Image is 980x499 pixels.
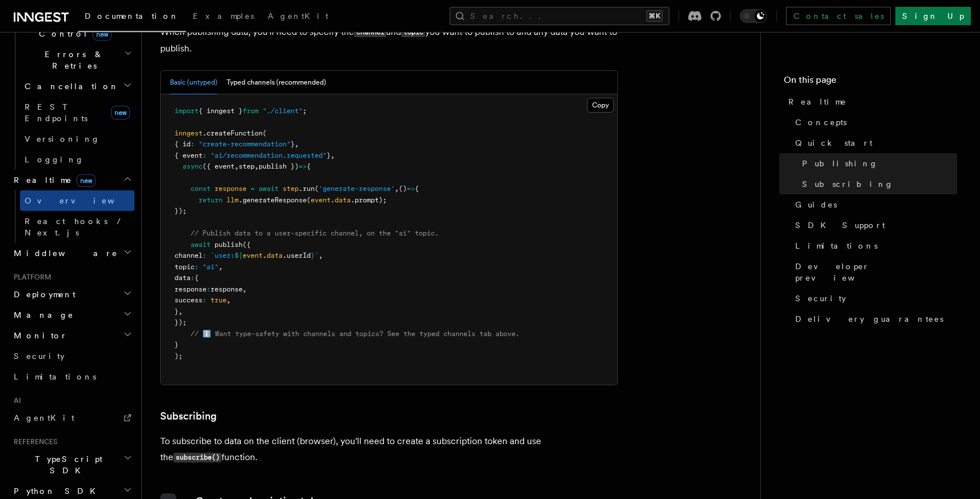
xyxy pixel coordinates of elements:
[895,7,971,25] a: Sign Up
[174,207,187,215] span: });
[191,330,519,338] span: // ℹ️ Want type-safety with channels and topics? See the typed channels tab above.
[174,296,203,304] span: success
[207,285,211,293] span: :
[646,10,662,22] kbd: ⌘K
[195,274,199,282] span: {
[798,174,957,194] a: Subscribing
[395,185,399,193] span: ,
[798,153,957,174] a: Publishing
[182,162,203,170] span: async
[795,240,878,252] span: Limitations
[203,263,219,271] span: "ai"
[791,133,957,153] a: Quick start
[20,97,134,129] a: REST Endpointsnew
[263,107,303,115] span: "./client"
[267,252,283,260] span: data
[791,215,957,235] a: SDK Support
[243,241,251,249] span: ({
[219,263,223,271] span: ,
[786,7,891,25] a: Contact sales
[791,256,957,288] a: Developer preview
[259,185,279,193] span: await
[174,274,191,282] span: data
[351,196,387,204] span: .prompt);
[9,330,68,341] span: Monitor
[211,252,235,260] span: `user:
[299,185,315,193] span: .run
[170,71,217,94] button: Basic (untyped)
[191,185,211,193] span: const
[795,199,837,210] span: Guides
[191,140,195,148] span: :
[174,140,191,148] span: { id
[795,219,885,231] span: SDK Support
[20,149,134,170] a: Logging
[9,437,57,446] span: References
[203,129,263,137] span: .createFunction
[199,140,291,148] span: "create-recommendation"
[791,112,957,133] a: Concepts
[311,252,315,260] span: }
[199,196,223,204] span: return
[9,346,134,366] a: Security
[14,352,65,361] span: Security
[20,81,119,92] span: Cancellation
[303,107,307,115] span: ;
[174,107,199,115] span: import
[174,318,187,326] span: });
[327,151,331,159] span: }
[227,71,326,94] button: Typed channels (recommended)
[791,309,957,329] a: Delivery guarantees
[9,170,134,190] button: Realtimenew
[227,196,239,204] span: llm
[78,3,186,32] a: Documentation
[9,243,134,264] button: Middleware
[25,102,88,123] span: REST Endpoints
[795,261,957,284] span: Developer preview
[9,453,124,476] span: TypeScript SDK
[9,273,51,282] span: Platform
[243,252,263,260] span: event
[795,117,847,128] span: Concepts
[174,151,203,159] span: { event
[291,140,295,148] span: }
[311,196,331,204] span: event
[195,263,199,271] span: :
[399,185,407,193] span: ()
[319,185,395,193] span: 'generate-response'
[111,106,130,119] span: new
[227,296,231,304] span: ,
[174,252,203,260] span: channel
[295,140,299,148] span: ,
[20,76,134,97] button: Cancellation
[283,185,299,193] span: step
[740,9,767,23] button: Toggle dark mode
[160,408,217,424] a: Subscribing
[315,185,319,193] span: (
[263,129,267,137] span: (
[268,11,328,21] span: AgentKit
[20,44,134,76] button: Errors & Retries
[14,372,96,381] span: Limitations
[239,196,307,204] span: .generateResponse
[215,241,243,249] span: publish
[191,229,439,237] span: // Publish data to a user-specific channel, on the "ai" topic.
[77,174,96,187] span: new
[9,284,134,305] button: Deployment
[407,185,415,193] span: =>
[20,129,134,149] a: Versioning
[795,313,943,325] span: Delivery guarantees
[193,11,254,21] span: Examples
[9,309,74,321] span: Manage
[211,296,227,304] span: true
[791,194,957,215] a: Guides
[215,185,247,193] span: response
[802,158,878,169] span: Publishing
[203,162,235,170] span: ({ event
[235,252,243,260] span: ${
[9,305,134,325] button: Manage
[415,185,419,193] span: {
[199,107,243,115] span: { inngest }
[259,162,299,170] span: publish })
[174,129,203,137] span: inngest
